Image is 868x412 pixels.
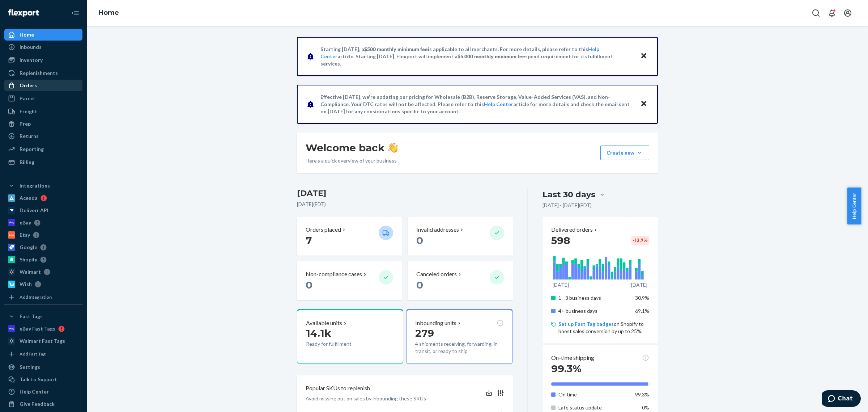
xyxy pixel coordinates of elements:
[306,340,373,348] p: Ready for fulfillment
[4,41,82,53] a: Inbounds
[306,226,341,234] p: Orders placed
[306,234,312,247] span: 7
[4,335,82,347] a: Walmart Fast Tags
[388,143,398,153] img: hand-wave emoji
[320,46,633,67] p: Starting [DATE], a is applicable to all merchants. For more details, please refer to this article...
[4,156,82,168] a: Billing
[297,188,513,199] h3: [DATE]
[20,219,31,226] div: eBay
[4,323,82,335] a: eBay Fast Tags
[4,229,82,241] a: Etsy
[4,217,82,228] a: eBay
[8,9,39,17] img: Flexport logo
[416,234,423,247] span: 0
[68,6,82,20] button: Close Navigation
[847,188,861,224] button: Help Center
[406,309,512,364] button: Inbounding units2794 shipments receiving, forwarding, in transit, or ready to ship
[553,281,569,289] p: [DATE]
[4,311,82,322] button: Fast Tags
[551,362,582,375] span: 99.3%
[4,350,82,358] a: Add Fast Tag
[4,192,82,204] a: Acenda
[20,256,37,263] div: Shopify
[4,80,82,91] a: Orders
[635,308,649,314] span: 69.1%
[93,3,125,24] ol: breadcrumbs
[822,390,861,408] iframe: Opens a widget where you can chat to one of our agents
[4,293,82,302] a: Add Integration
[4,106,82,117] a: Freight
[558,307,630,315] p: 4+ business days
[306,270,362,278] p: Non-compliance cases
[306,395,426,402] p: Avoid missing out on sales by inbounding these SKUs
[408,217,512,256] button: Invalid addresses 0
[408,261,512,300] button: Canceled orders 0
[20,43,42,51] div: Inbounds
[297,201,513,208] p: [DATE] ( EDT )
[551,226,599,234] button: Delivered orders
[484,101,513,107] a: Help Center
[20,325,55,332] div: eBay Fast Tags
[20,31,34,38] div: Home
[20,194,38,202] div: Acenda
[20,376,57,383] div: Talk to Support
[20,120,31,127] div: Prep
[825,6,839,20] button: Open notifications
[4,180,82,192] button: Integrations
[4,143,82,155] a: Reporting
[4,398,82,410] button: Give Feedback
[306,384,370,392] p: Popular SKUs to replenish
[4,266,82,278] a: Walmart
[415,327,434,339] span: 279
[20,231,30,239] div: Etsy
[635,391,649,398] span: 99.3%
[297,217,402,256] button: Orders placed 7
[809,6,823,20] button: Open Search Box
[20,207,48,214] div: Deliverr API
[20,294,52,300] div: Add Integration
[20,313,43,320] div: Fast Tags
[20,182,50,189] div: Integrations
[558,320,649,335] p: on Shopify to boost sales conversion by up to 25%.
[320,93,633,115] p: Effective [DATE], we're updating our pricing for Wholesale (B2B), Reserve Storage, Value-Added Se...
[4,361,82,373] a: Settings
[639,99,648,109] button: Close
[98,9,119,17] a: Home
[558,294,630,302] p: 1 - 3 business days
[841,6,855,20] button: Open account menu
[416,226,459,234] p: Invalid addresses
[20,133,39,140] div: Returns
[20,108,37,115] div: Freight
[558,404,630,411] p: Late status update
[639,51,648,62] button: Close
[20,244,37,251] div: Google
[4,54,82,66] a: Inventory
[306,141,398,154] h1: Welcome back
[20,82,37,89] div: Orders
[415,340,503,355] p: 4 shipments receiving, forwarding, in transit, or ready to ship
[642,404,649,411] span: 0%
[458,53,525,59] span: $5,000 monthly minimum fee
[306,157,398,164] p: Here’s a quick overview of your business
[4,29,82,41] a: Home
[631,236,649,245] div: -13.7 %
[558,321,614,327] a: Set up Fast Tag badges
[20,363,40,371] div: Settings
[4,254,82,265] a: Shopify
[20,95,35,102] div: Parcel
[551,354,594,362] p: On-time shipping
[542,189,595,200] div: Last 30 days
[306,319,342,327] p: Available units
[20,400,55,408] div: Give Feedback
[631,281,647,289] p: [DATE]
[20,146,44,153] div: Reporting
[4,374,82,385] button: Talk to Support
[4,278,82,290] a: Wish
[551,234,570,247] span: 598
[306,327,331,339] span: 14.1k
[20,281,32,288] div: Wish
[542,202,592,209] p: [DATE] - [DATE] ( EDT )
[20,337,65,345] div: Walmart Fast Tags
